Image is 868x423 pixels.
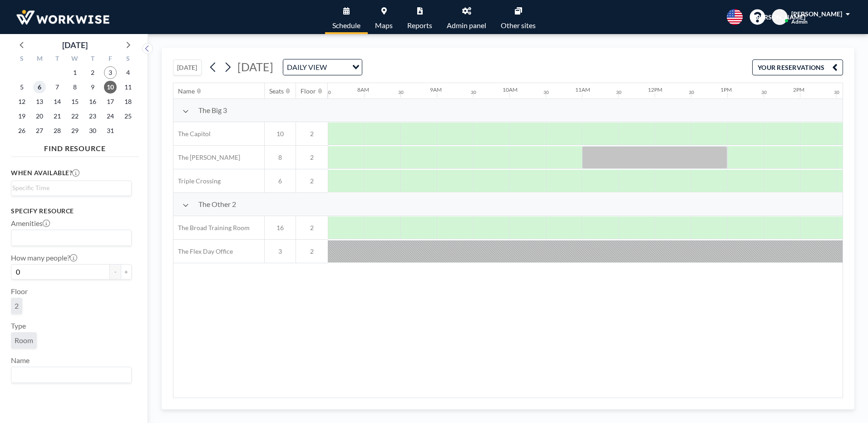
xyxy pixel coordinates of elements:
[122,110,134,123] span: Saturday, October 25, 2025
[12,232,126,244] input: Search for option
[101,54,119,65] div: F
[86,66,99,79] span: Thursday, October 2, 2025
[119,54,137,65] div: S
[173,153,240,162] span: The [PERSON_NAME]
[265,247,296,256] span: 3
[296,247,328,256] span: 2
[51,81,64,93] span: Tuesday, October 7, 2025
[173,177,221,185] span: Triple Crossing
[69,81,81,93] span: Wednesday, October 8, 2025
[791,10,842,18] span: [PERSON_NAME]
[357,86,369,93] div: 8AM
[62,39,88,51] div: [DATE]
[69,110,81,123] span: Wednesday, October 22, 2025
[110,264,121,280] button: -
[11,356,30,365] label: Name
[265,224,296,232] span: 16
[752,59,843,75] button: YOUR RESERVATIONS
[11,287,28,296] label: Floor
[33,124,46,137] span: Monday, October 27, 2025
[33,81,46,93] span: Monday, October 6, 2025
[269,87,284,95] div: Seats
[31,54,49,65] div: M
[11,367,131,383] div: Search for option
[15,95,28,108] span: Sunday, October 12, 2025
[761,89,767,95] div: 30
[104,95,117,108] span: Friday, October 17, 2025
[407,22,432,29] span: Reports
[86,124,99,137] span: Thursday, October 30, 2025
[11,181,131,195] div: Search for option
[265,177,296,185] span: 6
[11,140,139,153] h4: FIND RESOURCE
[69,66,81,79] span: Wednesday, October 1, 2025
[13,54,31,65] div: S
[198,106,227,115] span: The Big 3
[173,247,233,256] span: The Flex Day Office
[648,86,662,93] div: 12PM
[296,153,328,162] span: 2
[86,95,99,108] span: Thursday, October 16, 2025
[793,86,804,93] div: 2PM
[330,61,347,73] input: Search for option
[11,321,26,330] label: Type
[86,81,99,93] span: Thursday, October 9, 2025
[375,22,393,29] span: Maps
[11,230,131,246] div: Search for option
[15,81,28,93] span: Sunday, October 5, 2025
[69,124,81,137] span: Wednesday, October 29, 2025
[178,87,195,95] div: Name
[283,59,362,75] div: Search for option
[301,87,316,95] div: Floor
[296,177,328,185] span: 2
[84,54,101,65] div: T
[285,61,329,73] span: DAILY VIEW
[33,95,46,108] span: Monday, October 13, 2025
[104,81,117,93] span: Friday, October 10, 2025
[173,130,211,138] span: The Capitol
[791,18,808,25] span: Admin
[834,89,839,95] div: 30
[15,301,19,310] span: 2
[503,86,518,93] div: 10AM
[325,89,331,95] div: 30
[51,95,64,108] span: Tuesday, October 14, 2025
[12,369,126,381] input: Search for option
[575,86,590,93] div: 11AM
[104,124,117,137] span: Friday, October 31, 2025
[121,264,132,280] button: +
[471,89,476,95] div: 30
[122,81,134,93] span: Saturday, October 11, 2025
[755,13,805,21] span: [PERSON_NAME]
[51,110,64,123] span: Tuesday, October 21, 2025
[11,219,50,228] label: Amenities
[720,86,732,93] div: 1PM
[332,22,360,29] span: Schedule
[49,54,66,65] div: T
[15,336,33,344] span: Room
[173,59,202,75] button: [DATE]
[11,207,132,215] h3: Specify resource
[265,130,296,138] span: 10
[296,224,328,232] span: 2
[265,153,296,162] span: 8
[51,124,64,137] span: Tuesday, October 28, 2025
[86,110,99,123] span: Thursday, October 23, 2025
[689,89,694,95] div: 30
[69,95,81,108] span: Wednesday, October 15, 2025
[66,54,84,65] div: W
[198,200,236,209] span: The Other 2
[122,66,134,79] span: Saturday, October 4, 2025
[104,110,117,123] span: Friday, October 24, 2025
[15,124,28,137] span: Sunday, October 26, 2025
[12,183,126,193] input: Search for option
[447,22,486,29] span: Admin panel
[616,89,621,95] div: 30
[398,89,404,95] div: 30
[33,110,46,123] span: Monday, October 20, 2025
[15,110,28,123] span: Sunday, October 19, 2025
[543,89,549,95] div: 30
[15,8,111,26] img: organization-logo
[296,130,328,138] span: 2
[104,66,117,79] span: Friday, October 3, 2025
